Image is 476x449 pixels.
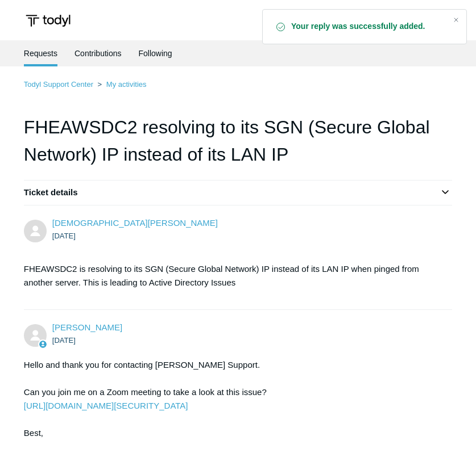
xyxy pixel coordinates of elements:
a: [DEMOGRAPHIC_DATA][PERSON_NAME] [52,218,218,228]
li: My activities [96,80,147,89]
p: FHEAWSDC2 is resolving to its SGN (Secure Global Network) IP instead of its LAN IP when pinged fr... [24,262,441,289]
li: Requests [24,40,57,66]
a: My activities [106,80,147,89]
strong: Your reply was successfully added. [291,21,444,32]
a: [PERSON_NAME] [52,322,122,332]
img: Todyl Support Center Help Center home page [24,10,72,31]
h2: Ticket details [24,186,452,199]
a: [URL][DOMAIN_NAME][SECURITY_DATA] [24,401,188,410]
div: Close [448,12,464,28]
time: 08/12/2025, 10:42 [52,336,76,345]
a: Contributions [74,40,122,66]
a: Todyl Support Center [24,80,93,89]
li: Todyl Support Center [24,80,96,89]
span: Christos Kusmich [52,218,218,228]
a: Following [139,40,172,66]
time: 08/12/2025, 10:21 [52,232,76,240]
h1: FHEAWSDC2 resolving to its SGN (Secure Global Network) IP instead of its LAN IP [24,114,452,168]
span: Kris Haire [52,322,122,332]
